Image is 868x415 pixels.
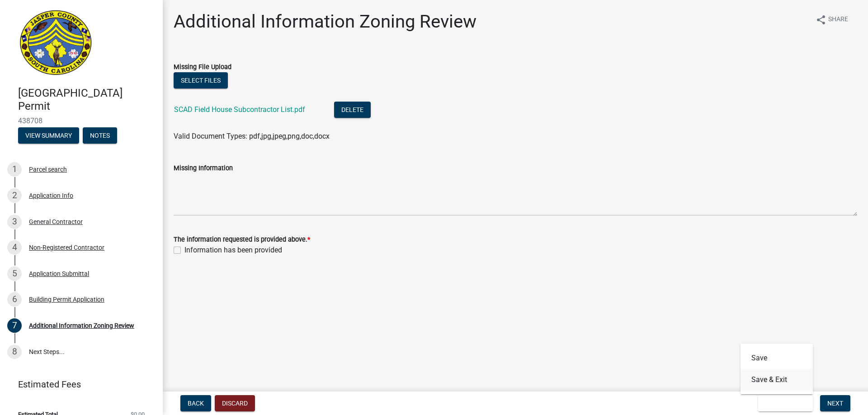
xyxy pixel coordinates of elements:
[808,11,855,28] button: shareShare
[7,188,22,203] div: 2
[29,166,67,173] div: Parcel search
[174,132,330,140] span: Valid Document Types: pdf,jpg,jpeg,png,doc,docx
[7,375,148,393] a: Estimated Fees
[180,395,211,411] button: Back
[83,127,117,144] button: Notes
[83,132,117,140] wm-modal-confirm: Notes
[334,106,371,115] wm-modal-confirm: Delete Document
[29,296,104,303] div: Building Permit Application
[741,344,813,394] div: Save & Exit
[18,117,145,125] span: 438708
[174,237,310,243] label: The information requested is provided above.
[741,347,813,369] button: Save
[184,245,282,256] label: Information has been provided
[18,127,79,144] button: View Summary
[18,9,94,77] img: Jasper County, South Carolina
[174,165,233,172] label: Missing Information
[7,266,22,281] div: 5
[29,270,89,277] div: Application Submittal
[828,14,848,25] span: Share
[758,395,813,411] button: Save & Exit
[7,318,22,333] div: 7
[174,105,305,114] a: SCAD Field House Subcontractor List.pdf
[174,11,476,33] h1: Additional Information Zoning Review
[215,395,255,411] button: Discard
[334,102,371,118] button: Delete
[816,14,826,25] i: share
[29,192,73,199] div: Application Info
[18,87,156,113] h4: [GEOGRAPHIC_DATA] Permit
[174,64,231,70] label: Missing File Upload
[827,400,843,407] span: Next
[7,345,22,359] div: 8
[7,240,22,255] div: 4
[765,400,800,407] span: Save & Exit
[188,400,204,407] span: Back
[7,162,22,177] div: 1
[174,72,228,89] button: Select files
[29,322,134,329] div: Additional Information Zoning Review
[741,369,813,391] button: Save & Exit
[820,395,850,411] button: Next
[7,292,22,307] div: 6
[29,219,83,225] div: General Contractor
[29,244,104,251] div: Non-Registered Contractor
[7,214,22,229] div: 3
[18,132,79,140] wm-modal-confirm: Summary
